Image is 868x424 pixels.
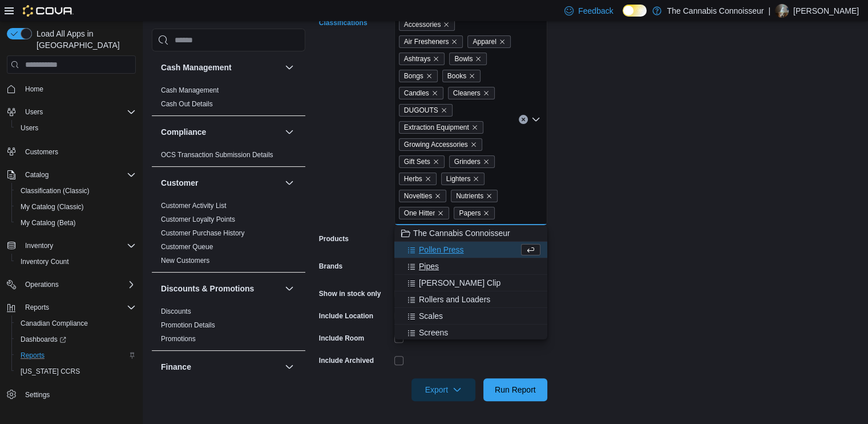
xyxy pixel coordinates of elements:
label: Include Location [319,311,373,321]
span: Bowls [454,53,473,65]
span: Bongs [404,70,423,82]
span: Growing Accessories [399,138,482,151]
span: Papers [454,207,495,219]
button: Catalog [2,167,140,183]
span: Reports [21,301,136,314]
span: Settings [21,387,136,402]
span: Cleaners [448,87,495,99]
span: Washington CCRS [16,365,136,378]
span: My Catalog (Beta) [21,218,76,227]
span: Reports [16,349,136,362]
button: Remove Air Fresheners from selection in this group [451,38,458,45]
a: Classification (Classic) [16,184,94,198]
span: Classification (Classic) [16,184,136,198]
button: Remove Books from selection in this group [469,73,475,79]
span: Canadian Compliance [21,319,88,328]
span: Cash Out Details [161,99,213,109]
h3: Customer [161,177,198,189]
span: Nutrients [451,190,498,202]
span: Reports [21,351,45,360]
label: Products [319,234,349,243]
h3: Finance [161,361,191,373]
button: Remove Novelties from selection in this group [434,193,441,199]
a: Promotions [161,335,196,343]
span: Ashtrays [399,53,445,65]
button: Compliance [161,126,280,138]
h3: Cash Management [161,62,232,73]
a: OCS Transaction Submission Details [161,151,273,159]
span: Customer Queue [161,242,213,251]
button: Remove Papers from selection in this group [483,210,490,217]
span: Canadian Compliance [16,317,136,330]
span: Nutrients [456,190,483,202]
button: Discounts & Promotions [161,283,280,294]
span: Pipes [419,261,439,272]
button: Remove Candles from selection in this group [431,90,438,97]
span: New Customers [161,256,209,265]
button: Settings [2,386,140,403]
a: Customer Queue [161,243,213,251]
div: Compliance [152,148,305,166]
button: Pipes [394,258,547,275]
button: Remove Cleaners from selection in this group [483,90,490,97]
span: Load All Apps in [GEOGRAPHIC_DATA] [32,28,136,51]
span: Operations [21,278,136,291]
button: Remove Lighters from selection in this group [473,175,479,182]
img: Cova [23,5,74,17]
a: Canadian Compliance [16,317,92,330]
div: Candice Flynt [775,4,789,18]
a: Customer Purchase History [161,229,245,237]
span: Home [21,82,136,96]
button: Clear input [519,115,528,124]
button: Inventory [2,238,140,254]
button: Users [11,120,140,136]
p: The Cannabis Connoisseur [667,4,764,18]
button: Run Report [483,378,547,401]
div: Customer [152,199,305,272]
button: Scales [394,308,547,325]
a: Inventory Count [16,255,74,269]
span: Screens [419,327,448,338]
button: My Catalog (Classic) [11,199,140,215]
span: Customer Loyalty Points [161,215,235,224]
button: [PERSON_NAME] Clip [394,275,547,291]
span: DUGOUTS [404,105,438,116]
span: Apparel [473,36,496,47]
button: Reports [2,299,140,315]
button: Canadian Compliance [11,315,140,331]
span: Growing Accessories [404,139,468,150]
a: Users [16,121,43,135]
span: Users [21,105,136,119]
button: Rollers and Loaders [394,291,547,308]
span: DUGOUTS [399,104,453,117]
button: Customer [282,176,296,190]
span: Ashtrays [404,53,431,65]
button: Compliance [282,125,296,139]
span: Promotion Details [161,321,215,330]
span: Scales [419,310,443,322]
span: Customers [25,147,58,157]
span: One Hitter [399,207,450,219]
span: Settings [25,390,50,399]
p: | [768,4,770,18]
button: Remove Growing Accessories from selection in this group [470,141,477,148]
span: Inventory Count [16,255,136,269]
a: New Customers [161,257,209,265]
button: Remove Extraction Equipment from selection in this group [471,124,478,131]
span: Cash Management [161,86,219,95]
label: Show in stock only [319,289,381,298]
a: Customers [21,145,63,159]
span: The Cannabis Connoisseur [413,227,510,239]
span: Grinders [454,156,481,167]
label: Include Archived [319,356,374,365]
span: Classification (Classic) [21,186,90,195]
span: Books [442,70,481,82]
a: Promotion Details [161,321,215,329]
button: Remove Herbs from selection in this group [425,175,431,182]
button: Pollen Press [394,242,547,258]
h3: Discounts & Promotions [161,283,254,294]
span: Users [25,107,43,117]
div: Cash Management [152,83,305,115]
span: Books [447,70,466,82]
span: Inventory Count [21,257,69,266]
